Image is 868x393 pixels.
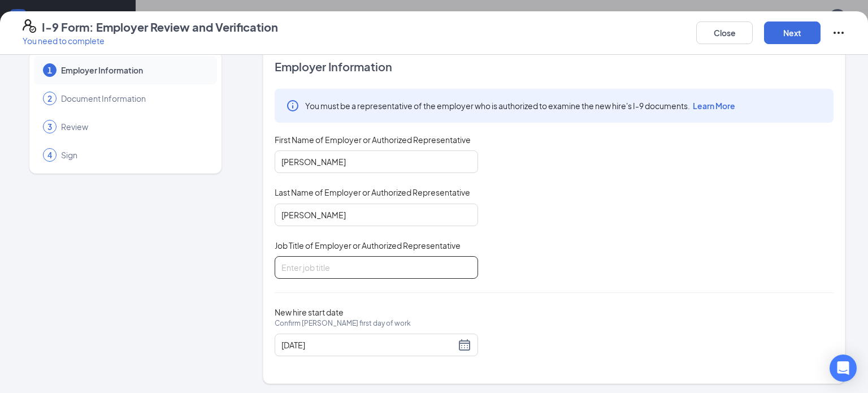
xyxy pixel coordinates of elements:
[61,149,206,161] span: Sign
[286,99,300,113] svg: Info
[764,21,821,44] button: Next
[61,121,206,132] span: Review
[47,121,52,132] span: 3
[693,101,735,111] span: Learn More
[832,26,845,40] svg: Ellipses
[61,64,206,76] span: Employer Information
[23,19,36,33] svg: FormI9EVerifyIcon
[47,149,52,161] span: 4
[281,339,455,351] input: 09/09/2025
[690,101,735,111] a: Learn More
[47,93,52,104] span: 2
[275,306,411,340] span: New hire start date
[61,93,206,104] span: Document Information
[275,318,411,329] span: Confirm [PERSON_NAME] first day of work
[275,256,478,279] input: Enter job title
[696,21,753,44] button: Close
[23,35,278,46] p: You need to complete
[275,187,470,198] span: Last Name of Employer or Authorized Representative
[275,59,834,75] span: Employer Information
[275,240,461,251] span: Job Title of Employer or Authorized Representative
[305,100,735,111] span: You must be a representative of the employer who is authorized to examine the new hire's I-9 docu...
[42,19,278,35] h4: I-9 Form: Employer Review and Verification
[275,150,478,173] input: Enter your first name
[275,134,471,145] span: First Name of Employer or Authorized Representative
[47,64,52,76] span: 1
[830,355,857,382] div: Open Intercom Messenger
[275,204,478,226] input: Enter your last name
